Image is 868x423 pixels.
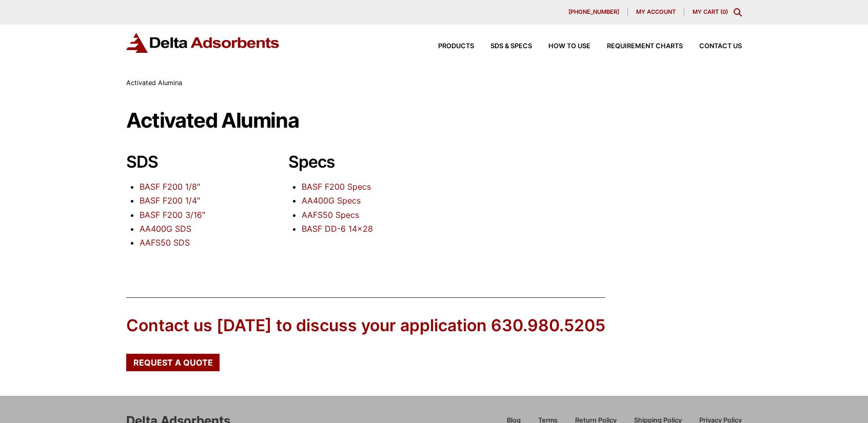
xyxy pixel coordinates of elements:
h1: Activated Alumina [126,109,742,132]
a: BASF F200 Specs [302,182,371,192]
a: BASF DD-6 14×28 [302,224,373,234]
span: 0 [722,8,726,15]
a: SDS & SPECS [474,43,532,50]
a: AA400G SDS [140,224,191,234]
span: [PHONE_NUMBER] [568,9,619,15]
a: Requirement Charts [590,43,683,50]
span: My account [636,9,676,15]
h2: SDS [126,152,255,172]
span: SDS & SPECS [490,43,532,50]
a: AAFS50 SDS [140,237,190,248]
span: Contact Us [699,43,742,50]
a: Contact Us [683,43,742,50]
a: Request a Quote [126,354,220,371]
span: Requirement Charts [607,43,683,50]
a: BASF F200 3/16″ [140,210,205,220]
img: Delta Adsorbents [126,33,280,53]
a: How to Use [532,43,590,50]
a: My account [628,8,684,16]
div: Contact us [DATE] to discuss your application 630.980.5205 [126,314,605,337]
a: BASF F200 1/4″ [140,195,200,206]
span: How to Use [548,43,590,50]
a: AA400G Specs [302,195,361,206]
div: Toggle Modal Content [734,8,742,16]
span: Request a Quote [133,358,213,367]
span: Activated Alumina [126,79,182,87]
h2: Specs [288,152,418,172]
span: Products [438,43,474,50]
a: AAFS50 Specs [302,210,359,220]
a: [PHONE_NUMBER] [560,8,628,16]
a: Products [422,43,474,50]
a: My Cart (0) [693,8,728,15]
a: BASF F200 1/8″ [140,182,200,192]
